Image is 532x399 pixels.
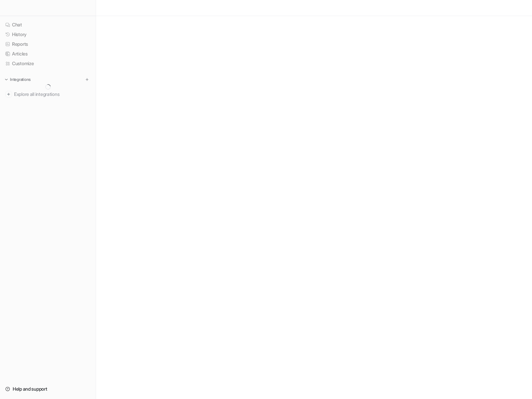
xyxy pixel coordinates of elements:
[3,39,93,49] a: Reports
[14,89,90,100] span: Explore all integrations
[3,90,93,99] a: Explore all integrations
[10,77,31,82] p: Integrations
[5,91,12,98] img: explore all integrations
[85,77,89,82] img: menu_add.svg
[3,76,33,83] button: Integrations
[3,49,93,58] a: Articles
[4,77,9,82] img: expand menu
[3,20,93,29] a: Chat
[3,59,93,68] a: Customize
[3,384,93,394] a: Help and support
[3,30,93,39] a: History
